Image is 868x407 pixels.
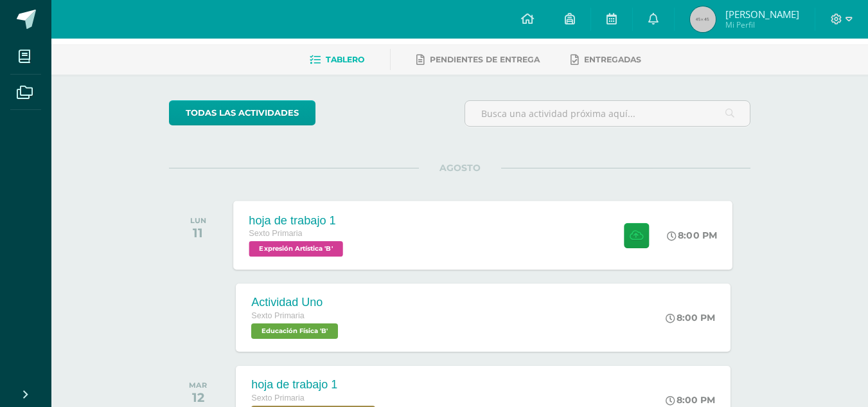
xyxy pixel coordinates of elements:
span: Tablero [326,55,364,64]
span: Educación Física 'B' [251,323,338,339]
a: Tablero [310,50,364,70]
div: 8:00 PM [668,230,718,241]
a: todas las Actividades [169,100,315,125]
span: Entregadas [584,55,641,64]
div: LUN [190,216,206,225]
div: 8:00 PM [666,394,715,406]
div: 8:00 PM [666,312,715,323]
div: 11 [190,225,206,240]
span: Sexto Primaria [251,311,305,320]
span: Mi Perfil [725,19,799,30]
input: Busca una actividad próxima aquí... [465,101,750,126]
span: Pendientes de entrega [430,55,540,64]
span: Sexto Primaria [251,393,305,402]
span: Sexto Primaria [249,229,303,238]
span: [PERSON_NAME] [725,8,799,21]
div: hoja de trabajo 1 [249,213,347,227]
div: hoja de trabajo 1 [251,378,378,392]
a: Entregadas [571,50,641,70]
a: Pendientes de entrega [416,50,540,70]
div: Actividad Uno [251,296,341,309]
span: AGOSTO [419,162,501,174]
div: MAR [189,381,207,390]
div: 12 [189,390,207,405]
img: 45x45 [690,6,716,32]
span: Expresión Artística 'B' [249,241,343,257]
